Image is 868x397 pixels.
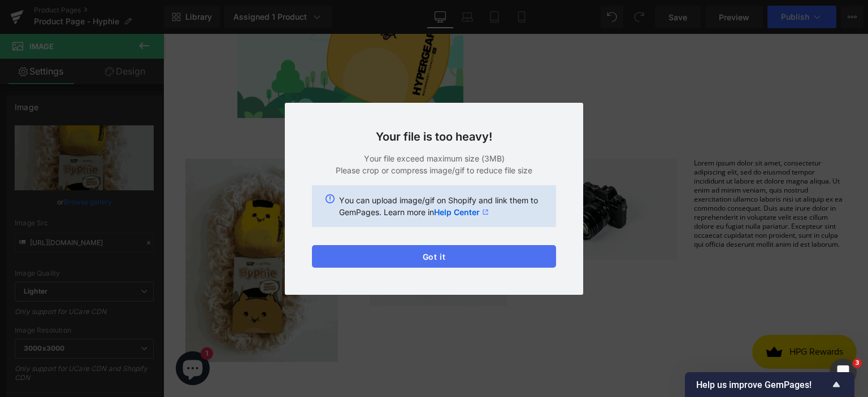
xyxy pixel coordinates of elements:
span: Help us improve GemPages! [696,379,830,390]
p: Lorem ipsum dolor sit amet, consectetur adipiscing elit, sed do eiusmod tempor incididunt ut labo... [531,125,683,215]
p: Your file exceed maximum size (3MB) [312,152,556,164]
h3: Your file is too heavy! [312,130,556,143]
a: Help Center [434,206,489,218]
p: Please crop or compress image/gif to reduce file size [312,164,556,176]
iframe: Button to open loyalty program pop-up [589,301,693,335]
iframe: Intercom live chat [830,359,857,386]
button: Show survey - Help us improve GemPages! [696,378,843,391]
button: Got it [312,245,556,268]
p: You can upload image/gif on Shopify and link them to GemPages. Learn more in [339,194,542,218]
inbox-online-store-chat: Shopify online store chat [9,317,50,354]
span: 3 [853,359,862,368]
